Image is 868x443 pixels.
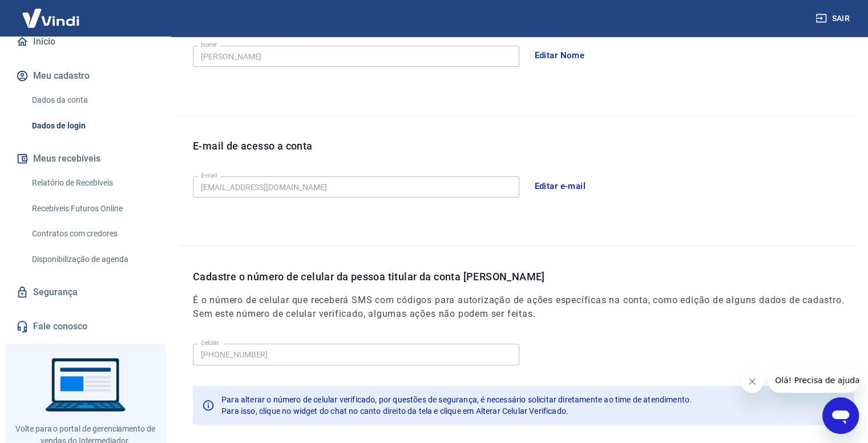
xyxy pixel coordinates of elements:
[14,314,157,339] a: Fale conosco
[813,8,854,29] button: Sair
[193,293,854,321] h6: É o número de celular que receberá SMS com códigos para autorização de ações específicas na conta...
[14,63,157,88] button: Meu cadastro
[27,171,157,195] a: Relatório de Recebíveis
[528,174,592,198] button: Editar e-mail
[14,1,88,35] img: Vindi
[14,280,157,305] a: Segurança
[201,339,219,347] label: Celular
[27,197,157,220] a: Recebíveis Futuros Online
[221,406,568,416] span: Para isso, clique no widget do chat no canto direito da tela e clique em Alterar Celular Verificado.
[528,43,591,67] button: Editar Nome
[14,29,157,54] a: Início
[768,368,859,393] iframe: Mensagem da empresa
[201,171,217,180] label: E-mail
[741,370,764,393] iframe: Fechar mensagem
[27,222,157,245] a: Contratos com credores
[221,395,692,404] span: Para alterar o número de celular verificado, por questões de segurança, é necessário solicitar di...
[14,146,157,171] button: Meus recebíveis
[201,41,217,49] label: Nome
[27,248,157,271] a: Disponibilização de agenda
[193,269,854,284] p: Cadastre o número de celular da pessoa titular da conta [PERSON_NAME]
[822,397,859,434] iframe: Botão para abrir a janela de mensagens
[27,88,157,112] a: Dados da conta
[7,8,96,17] span: Olá! Precisa de ajuda?
[193,138,313,154] p: E-mail de acesso a conta
[27,114,157,138] a: Dados de login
